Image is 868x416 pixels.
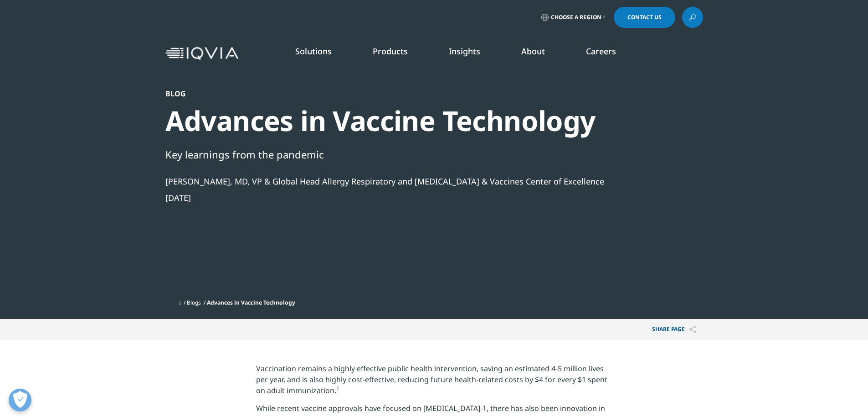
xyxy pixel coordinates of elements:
[521,46,545,57] a: About
[165,89,654,98] div: Blog
[165,192,654,203] div: [DATE]
[207,299,295,306] span: Advances in Vaccine Technology
[165,104,654,138] div: Advances in Vaccine Technology
[586,46,616,57] a: Careers
[551,14,601,21] span: Choose a Region
[242,32,703,75] nav: Primary
[295,46,332,57] a: Solutions
[614,7,675,28] a: Contact Us
[256,363,612,403] p: Vaccination remains a highly effective public health intervention, saving an estimated 4-5 millio...
[689,326,696,333] img: Share PAGE
[373,46,408,57] a: Products
[645,319,703,340] p: Share PAGE
[645,319,703,340] button: Share PAGEShare PAGE
[165,47,238,60] img: IQVIA Healthcare Information Technology and Pharma Clinical Research Company
[187,299,201,306] a: Blogs
[449,46,480,57] a: Insights
[627,15,662,20] span: Contact Us
[165,176,654,187] div: [PERSON_NAME], MD, VP & Global Head Allergy Respiratory and [MEDICAL_DATA] & Vaccines Center of E...
[165,147,654,162] div: Key learnings from the pandemic
[9,389,31,411] button: Open Preferences
[336,384,339,392] sup: 1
